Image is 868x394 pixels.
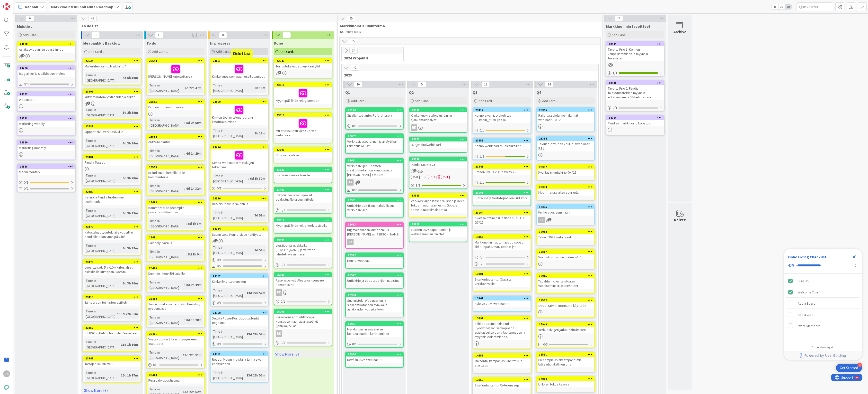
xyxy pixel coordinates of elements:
div: 13955Sisällöntuotanto: Referenssejä [473,378,531,388]
div: 0/1 [274,207,332,213]
div: 23390Marketing monthly [18,140,75,151]
div: 3d 22h 47m [183,85,203,91]
div: 23517 [274,218,332,222]
div: 23333 [537,185,594,189]
div: 23390 [18,140,75,145]
div: 13955 [473,378,531,382]
div: 19375 [537,205,594,209]
div: 13971Markkinoinnin analytiikan kokonaisuuden kehittäminen [346,322,403,337]
div: 14019Linkkari fokus kasvaa [537,377,594,387]
div: 23349Tarrojen suunnittelu [83,356,141,367]
div: 4d 5h 30m [121,75,139,80]
div: 18541 [409,108,467,112]
div: 16097Asiakaspäivät: Alustava itsenäinen konseptointi [274,273,332,288]
div: 0/1 [473,261,531,267]
div: 13963 [409,193,467,198]
div: 0/1 [346,123,403,129]
div: Time in [GEOGRAPHIC_DATA] [148,83,183,93]
div: 23343 [473,164,531,169]
div: 23410 [83,295,141,299]
div: 19373 [409,137,467,141]
div: Add a Board [798,300,815,306]
div: 18541Kiinko vuokrataloisännöinnin ajankohtaispäivät [409,108,467,123]
div: 23608Asiakasviestinnän pelisäännöt [18,42,75,53]
div: Checklist items [784,274,862,342]
span: : [183,85,183,91]
div: 23354Taloustuotteiden koulutuswebinaari 5.11 [537,136,594,151]
span: 45 [88,16,97,21]
span: 1 / 1 [613,70,617,75]
div: 14019 [537,377,594,381]
span: Markkinoinnin tavoitteet [606,24,650,29]
div: RK [537,217,594,223]
div: 23483 [83,124,141,129]
div: 23481 [83,155,141,159]
div: 23391 [18,116,75,121]
div: 23517Myyntipäällikön rekry verkkosivuille [274,218,332,229]
div: 17887Vastuullisuussuunnitelma v1.0 [537,250,594,260]
div: 23351 [211,352,268,356]
span: Add Card... [612,33,627,37]
div: 23516Ratkaisut-sivun rakennus [211,196,268,207]
div: 17887 [537,250,594,254]
div: 13965Tapahtuma: kiinteistöalan vuosiseminaari placeholder [537,274,594,289]
div: Add a Card is incomplete. [786,309,860,320]
div: 23518 [276,83,332,87]
div: 23480Kenno ja Pandia tuotenimien trademark [83,190,141,205]
div: 13991Uutiskirjeiden tilausmahdollisuus verkkosivuille [346,198,403,213]
div: 23554 [147,134,204,139]
div: 23406Blogiaihiot ja sisältösuunnitelma [18,66,75,77]
div: 23343Brändikuvaus VOL 2 syksy 25 [473,164,531,175]
div: 0/1 [211,300,268,306]
div: 13936 [609,81,664,85]
span: Add Card... [542,99,558,103]
div: 1/2 [473,153,531,159]
span: Add Card... [415,99,430,103]
span: 11 [155,32,163,38]
span: 13 [91,32,100,38]
div: 13965 [537,274,594,278]
span: Ideapankki / Backlog [83,41,120,46]
div: 23553Brändikuvat henkilöstölle kommenteille [147,165,204,180]
div: 23391Marketing weekly [18,116,75,127]
div: 23554eNPS-hehkutus [147,134,204,145]
div: 23595 [147,100,204,104]
div: 23407 [274,188,332,192]
div: 23164 [473,210,531,215]
span: 14 [545,81,553,87]
div: 23399 [274,238,332,242]
div: 13963Verkkosivujen lanseerauksen jälkeen fokus mainontaan: esim. Google, some ja Natiivimainontaa [409,193,467,213]
div: RK [346,239,403,245]
div: 13978Vuoden 2025 tapahtumien ja webinaarien suunnittelu [409,222,467,237]
div: Asiakasviestinnän pelisäännöt [18,46,75,53]
div: 19372 [346,253,403,257]
div: 13967Syksyn 2025 webinaarit [473,296,531,307]
div: 23485Dummie - henkilöt linjoille [147,266,204,277]
div: 23480 [83,190,141,194]
div: 0/1 [211,185,268,191]
div: 13935 [609,42,664,46]
div: 0/1 [274,262,332,268]
a: Powered by UserGuiding [787,351,859,360]
div: 23333Meom - analytiikan seuranta [537,185,594,196]
div: 40% [788,263,795,268]
div: Kiinko vuosiseminaari osallistumiset [211,63,268,80]
span: 8 [219,32,227,38]
p: Ns. Parent tasks [340,30,590,34]
div: 23355 [537,108,594,112]
span: 34 [349,48,358,54]
div: 23527uratarinalomake tomille [274,168,332,178]
div: 14572 [537,298,594,302]
div: Sign Up [798,278,809,284]
div: Onboarding Checklist [788,254,826,260]
div: Close Checklist [850,253,858,261]
div: 23609 [274,148,332,152]
span: Add Card... [478,99,494,103]
div: 0/1 [147,362,204,368]
div: 23491Calendly- varaus [147,235,204,246]
div: 13936 [606,81,664,85]
span: 10 [354,81,362,87]
div: 23610 [274,113,332,117]
div: 1/1 [473,179,531,186]
div: Tavoite Prio 2: Pandia taloustuotteiden myynnin edistäminen ja EB-kehittäminen [606,85,664,100]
